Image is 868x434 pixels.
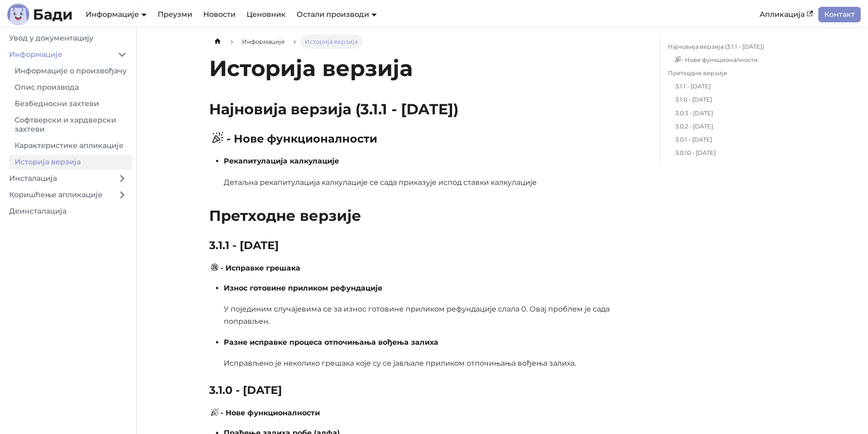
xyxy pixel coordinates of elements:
p: Исправљено је неколико грешака које су се јављале приликом отпочињања вођења залиха. [224,357,646,369]
p: У појединим случајевима се за износ готовине приликом рефундације слала 0. Овај проблем је сада п... [224,303,646,327]
a: Остали производи [297,10,377,19]
a: Коришћење апликације [4,188,112,202]
a: Информације [4,47,112,62]
a: Новости [198,7,241,22]
a: Информације о произвођачу [9,64,132,78]
a: Историја верзија [9,155,132,169]
h3: 3.1.1 - [DATE] [209,239,646,252]
button: Collapse sidebar category 'Информације' [112,47,132,62]
a: Home page [209,35,226,49]
h2: Најновија верзија (3.1.1 - [DATE]) [209,100,646,118]
a: 3.1.1 - [DATE] [675,82,789,91]
a: Инсталација [4,171,112,186]
a: Најновија верзија (3.1.1 - [DATE]) [668,42,792,51]
a: 3.0.3 - [DATE] [675,108,789,118]
a: - Нове функционалности [675,55,789,65]
a: 3.0.1 - [DATE] [675,135,789,144]
h4: - Нове функционалности [209,408,646,418]
h4: - Исправке грешака [209,264,646,273]
h1: Историја верзија [209,55,646,82]
a: Контакт [818,7,861,22]
img: Лого [7,4,29,26]
span: Историја верзија [300,35,362,49]
button: Expand sidebar category 'Инсталација' [112,171,132,186]
a: Ценовник [241,7,291,22]
strong: Рекапитулација калкулације [224,157,339,165]
span: Информације [242,38,285,45]
a: Увод у документацију [4,31,132,46]
a: 3.1.0 - [DATE] [675,95,789,104]
a: Карактеристике апликације [9,138,132,153]
button: Expand sidebar category 'Коришћење апликације' [112,188,132,202]
nav: Breadcrumbs [209,35,646,49]
a: 3.0.2 - [DATE] [675,122,789,131]
a: 3.0.10 - [DATE] [675,148,789,158]
a: Информације [86,10,147,19]
a: Безбедносни захтеви [9,97,132,111]
h3: - Нове функционалности [209,132,646,146]
a: Апликација [754,7,818,22]
a: Информације [237,35,289,49]
a: Опис производа [9,80,132,95]
p: Детаљна рекапитулација калкулације се сада приказује испод ставки калкулације [224,177,646,189]
a: ЛогоЛогоБади [7,4,73,26]
b: Бади [33,7,73,22]
a: Софтверски и хардверски захтеви [9,113,132,137]
h3: 3.1.0 - [DATE] [209,383,646,397]
h2: Претходне верзије [209,207,646,225]
a: Преузми [152,7,198,22]
strong: Разне исправке процеса отпочињања вођења залиха [224,338,438,347]
a: Деинсталација [4,204,132,219]
a: Претходне верзије [668,68,792,78]
strong: Износ готовине приликом рефундације [224,284,382,292]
